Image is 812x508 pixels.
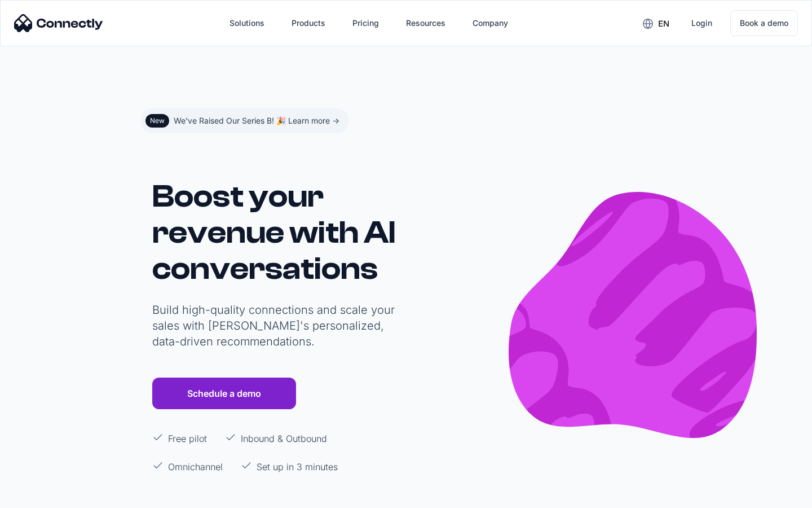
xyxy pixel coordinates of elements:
[352,15,379,31] div: Pricing
[150,116,165,125] div: New
[658,16,669,32] div: en
[343,10,388,37] a: Pricing
[14,14,103,32] img: Connectly Logo
[152,378,296,409] a: Schedule a demo
[168,460,223,474] p: Omnichannel
[152,178,400,287] h1: Boost your revenue with AI conversations
[473,15,508,31] div: Company
[730,10,798,36] a: Book a demo
[174,113,339,129] div: We've Raised Our Series B! 🎉 Learn more ->
[23,488,68,504] ul: Language list
[406,15,445,31] div: Resources
[141,108,348,133] a: NewWe've Raised Our Series B! 🎉 Learn more ->
[241,432,327,445] p: Inbound & Outbound
[257,460,338,474] p: Set up in 3 minutes
[152,302,400,349] p: Build high-quality connections and scale your sales with [PERSON_NAME]'s personalized, data-drive...
[11,487,68,504] aside: Language selected: English
[682,10,721,37] a: Login
[691,15,712,31] div: Login
[230,15,264,31] div: Solutions
[168,432,207,445] p: Free pilot
[292,15,325,31] div: Products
